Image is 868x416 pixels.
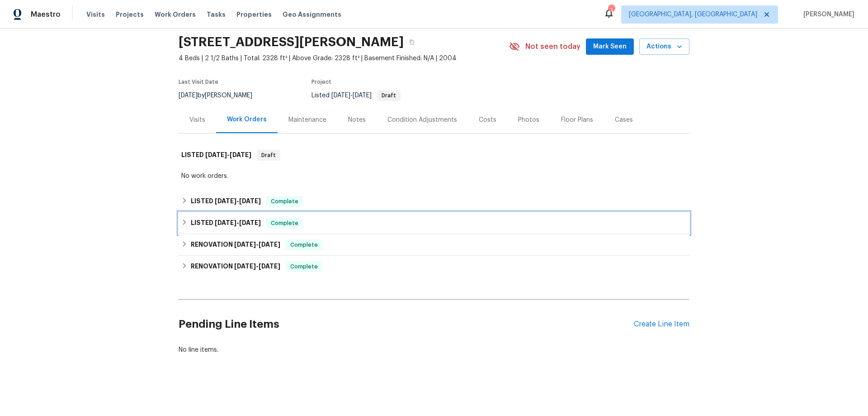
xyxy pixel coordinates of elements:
[155,10,196,19] span: Work Orders
[179,79,218,85] span: Last Visit Date
[353,92,372,99] span: [DATE]
[179,90,263,101] div: by [PERSON_NAME]
[215,198,261,204] span: -
[207,11,226,18] span: Tasks
[348,115,366,124] div: Notes
[404,34,420,50] button: Copy Address
[234,241,280,248] span: -
[191,196,261,207] h6: LISTED
[259,263,280,269] span: [DATE]
[800,10,854,19] span: [PERSON_NAME]
[116,10,144,19] span: Projects
[181,150,251,161] h6: LISTED
[227,115,267,124] div: Work Orders
[191,218,261,229] h6: LISTED
[215,220,261,226] span: -
[205,152,251,158] span: -
[234,241,256,248] span: [DATE]
[258,151,279,160] span: Draft
[311,79,331,85] span: Project
[331,92,350,99] span: [DATE]
[181,172,687,181] div: No work orders.
[179,212,689,234] div: LISTED [DATE]-[DATE]Complete
[331,92,372,99] span: -
[593,41,627,53] span: Mark Seen
[646,41,682,53] span: Actions
[215,220,236,226] span: [DATE]
[189,115,205,124] div: Visits
[31,10,61,19] span: Maestro
[378,93,400,98] span: Draft
[234,263,280,269] span: -
[239,220,261,226] span: [DATE]
[518,115,539,124] div: Photos
[236,10,272,19] span: Properties
[179,54,509,63] span: 4 Beds | 2 1/2 Baths | Total: 2328 ft² | Above Grade: 2328 ft² | Basement Finished: N/A | 2004
[615,115,633,124] div: Cases
[86,10,105,19] span: Visits
[179,256,689,277] div: RENOVATION [DATE]-[DATE]Complete
[179,141,689,170] div: LISTED [DATE]-[DATE]Draft
[479,115,496,124] div: Costs
[561,115,593,124] div: Floor Plans
[191,261,280,272] h6: RENOVATION
[179,303,634,345] h2: Pending Line Items
[179,92,198,99] span: [DATE]
[234,263,256,269] span: [DATE]
[191,239,280,250] h6: RENOVATION
[287,262,321,271] span: Complete
[288,115,326,124] div: Maintenance
[215,198,236,204] span: [DATE]
[525,42,580,51] span: Not seen today
[586,38,634,55] button: Mark Seen
[608,5,614,14] div: 1
[287,240,321,249] span: Complete
[387,115,457,124] div: Condition Adjustments
[634,320,689,329] div: Create Line Item
[239,198,261,204] span: [DATE]
[259,241,280,248] span: [DATE]
[283,10,341,19] span: Geo Assignments
[230,152,251,158] span: [DATE]
[629,10,757,19] span: [GEOGRAPHIC_DATA], [GEOGRAPHIC_DATA]
[267,219,302,228] span: Complete
[311,92,401,99] span: Listed
[179,234,689,256] div: RENOVATION [DATE]-[DATE]Complete
[179,38,404,47] h2: [STREET_ADDRESS][PERSON_NAME]
[205,152,227,158] span: [DATE]
[179,191,689,212] div: LISTED [DATE]-[DATE]Complete
[179,345,689,354] div: No line items.
[267,197,302,206] span: Complete
[639,38,689,55] button: Actions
